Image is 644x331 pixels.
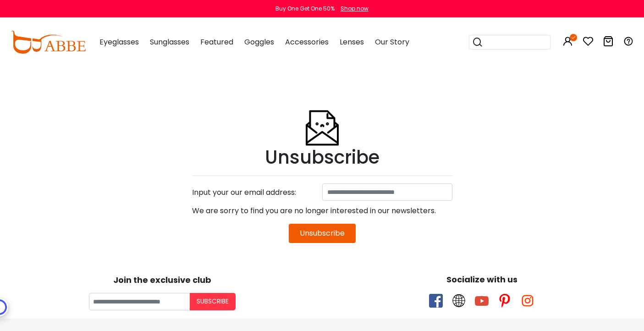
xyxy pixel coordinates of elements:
[304,88,341,146] img: Unsubscribe
[192,146,452,168] h1: Unsubscribe
[99,37,139,47] span: Eyeglasses
[452,294,466,308] span: twitter
[150,37,189,47] span: Sunglasses
[340,37,364,47] span: Lenses
[11,31,86,54] img: abbeglasses.com
[244,37,274,47] span: Goggles
[89,293,190,310] input: Your email
[521,294,534,308] span: instagram
[498,294,512,308] span: pinterest
[285,37,329,47] span: Accessories
[475,294,489,308] span: youtube
[7,272,318,286] div: Join the exclusive club
[192,202,452,220] div: We are sorry to find you are no longer interested in our newsletters.
[289,224,356,243] button: Unsubscribe
[190,293,236,310] button: Subscribe
[187,183,322,202] div: Input your our email address:
[336,5,369,12] a: Shop now
[375,37,409,47] span: Our Story
[327,273,638,286] div: Socialize with us
[275,5,335,13] div: Buy One Get One 50%
[429,294,443,308] span: facebook
[341,5,369,13] div: Shop now
[200,37,233,47] span: Featured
